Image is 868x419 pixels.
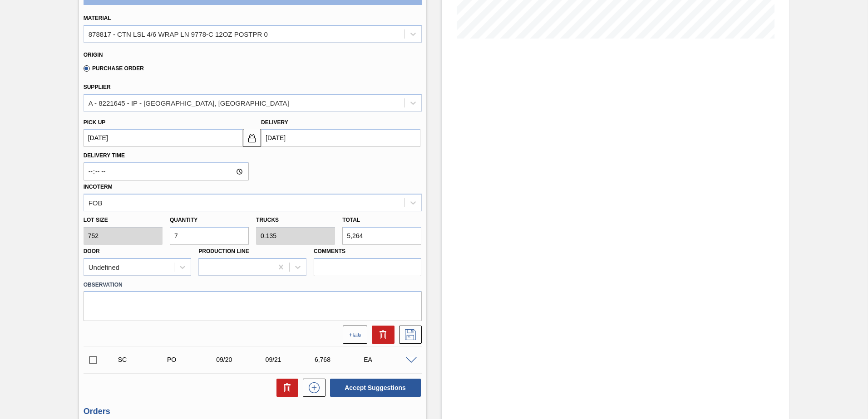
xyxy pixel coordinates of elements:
label: Total [342,217,360,223]
h3: Orders [84,407,422,416]
div: Delete Suggestion [367,326,395,344]
label: Delivery [261,119,288,126]
div: EA [361,356,416,363]
label: Pick up [84,119,106,126]
label: Trucks [256,217,279,223]
label: Purchase Order [84,65,144,72]
label: Incoterm [84,184,113,190]
div: Accept Suggestions [325,378,422,398]
div: 09/21/2025 [263,356,318,363]
label: Observation [84,278,422,292]
div: 878817 - CTN LSL 4/6 WRAP LN 9778-C 12OZ POSTPR 0 [89,30,268,38]
button: locked [243,129,261,147]
div: Suggestion Created [116,356,171,363]
div: 6,768 [312,356,367,363]
label: Door [84,248,100,254]
div: A - 8221645 - IP - [GEOGRAPHIC_DATA], [GEOGRAPHIC_DATA] [89,99,289,107]
div: Add to the load composition [338,326,367,344]
label: Lot size [84,214,163,227]
div: 09/20/2025 [214,356,269,363]
input: mm/dd/yyyy [261,129,420,147]
img: locked [247,132,257,143]
label: Comments [314,245,422,258]
label: Production Line [198,248,249,254]
label: Supplier [84,84,111,90]
div: FOB [89,199,103,206]
div: Undefined [89,263,119,271]
div: Save Suggestion [395,326,422,344]
div: Delete Suggestions [272,379,298,397]
label: Delivery Time [84,149,249,162]
div: Purchase order [165,356,220,363]
label: Origin [84,52,103,58]
label: Quantity [170,217,197,223]
input: mm/dd/yyyy [84,129,243,147]
label: Material [84,15,111,21]
div: New suggestion [298,379,325,397]
button: Accept Suggestions [330,379,421,397]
